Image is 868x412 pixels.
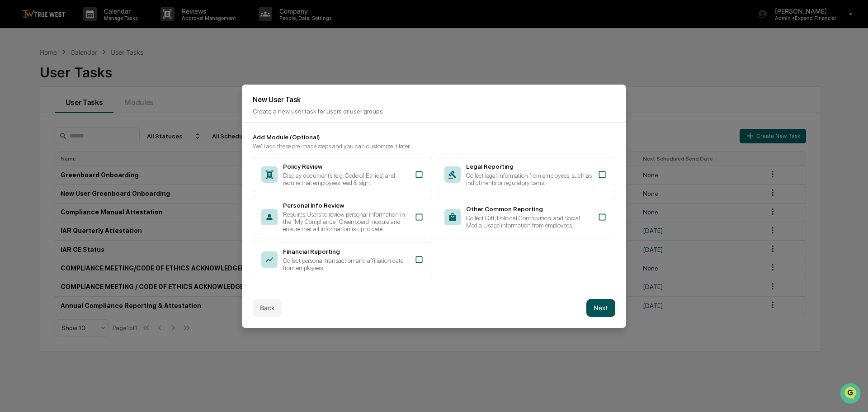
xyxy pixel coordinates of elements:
[283,202,409,209] div: Personal Info Review
[9,132,16,139] div: 🔎
[466,205,592,213] div: Other Common Reporting
[839,382,863,407] iframe: Open customer support
[9,115,16,122] div: 🖐️
[283,211,409,232] div: Requires Users to review personal information in the "My Compliance" Greenboard module and ensure...
[18,114,58,123] span: Preclearance
[466,172,592,186] div: Collect legal information from employees, such as indictments or regulatory bans.
[253,142,615,150] div: We'll add these pre-made steps and you can customize it later.
[253,108,615,115] p: Create a new user task for users or user groups
[9,69,25,85] img: 1746055101610-c473b297-6a78-478c-a979-82029cc54cd1
[31,78,114,85] div: We're available if you need us!
[253,95,615,104] h2: New User Task
[9,19,165,33] p: How can we help?
[66,115,73,122] div: 🗄️
[5,110,62,127] a: 🖐️Preclearance
[253,133,615,141] div: Add Module (Optional)
[586,299,615,317] button: Next
[62,110,116,127] a: 🗄️Attestations
[253,299,282,317] button: Back
[18,131,57,140] span: Data Lookup
[64,153,109,160] a: Powered byPylon
[466,214,592,229] div: Collect Gift, Political Contribution, and Social Media Usage information from employees.
[154,72,165,83] button: Start new chat
[466,163,592,170] div: Legal Reporting
[283,163,409,170] div: Policy Review
[90,153,109,160] span: Pylon
[283,257,409,271] div: Collect personal transaction and affiliation data from employees.
[24,41,149,51] input: Clear
[5,128,61,144] a: 🔎Data Lookup
[31,69,148,78] div: Start new chat
[283,248,409,255] div: Financial Reporting
[75,114,112,123] span: Attestations
[283,172,409,186] div: Display documents (e.g. Code of Ethics) and require that employees read & sign.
